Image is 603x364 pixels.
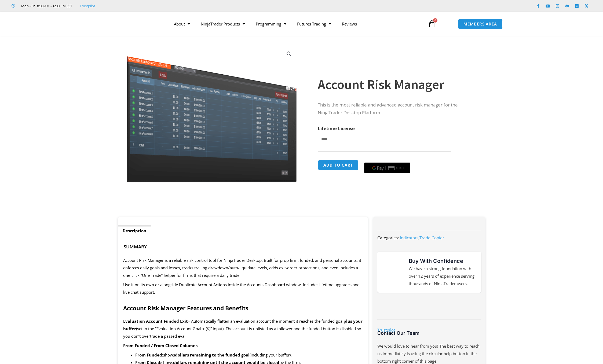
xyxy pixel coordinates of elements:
[400,235,444,240] span: ,
[433,18,437,23] span: 0
[123,305,363,312] h2: Account Risk Manager Features and Benefits
[169,18,195,30] a: About
[337,18,362,30] a: Reviews
[377,235,399,240] span: Categories:
[123,258,361,278] span: Account Risk Manager is a reliable risk control tool for NinjaTrader Desktop. Built for prop firm...
[123,318,363,331] b: plus your buffer
[318,146,326,150] a: Clear options
[198,343,200,348] span: –
[250,18,292,30] a: Programming
[318,101,474,117] p: This is the most reliable and advanced account risk manager for the NinjaTrader Desktop Platform.
[123,318,188,324] b: Evaluation Account Funded Exit
[318,75,474,94] h1: Account Risk Manager
[100,14,158,34] img: LogoAI | Affordable Indicators – NinjaTrader
[318,160,359,171] button: Add to cart
[409,257,476,265] h3: Buy With Confidence
[163,352,175,358] span: shows
[409,265,476,288] p: We have a strong foundation with over 12 years of experience serving thousands of NinjaTrader users.
[389,301,470,311] img: NinjaTrader Wordmark color RGB | Affordable Indicators – NinjaTrader
[383,262,402,282] img: mark thumbs good 43913 | Affordable Indicators – NinjaTrader
[419,235,444,240] a: Trade Copier
[123,282,360,295] span: Use it on its own or alongside Duplicate Account Actions inside the Accounts Dashboard window. In...
[284,49,294,59] a: View full-screen image gallery
[169,18,422,30] nav: Menu
[20,3,72,9] span: Mon - Fri: 8:00 AM – 6:00 PM EST
[377,330,481,336] h3: Contact Our Team
[125,45,298,182] img: Screenshot 2024-08-26 15462845454
[377,327,395,333] a: Trustpilot
[363,159,411,159] iframe: Secure payment input frame
[188,318,343,324] span: – Automatically flatten an evaluation account the moment it reaches the funded goal
[123,326,361,339] span: (set in the “Evaluation Account Goal + ($)” input). The account is unlisted as a follower and the...
[292,18,337,30] a: Futures Trading
[420,16,444,32] a: 0
[80,3,95,9] a: Trustpilot
[458,19,503,30] a: MEMBERS AREA
[175,352,250,358] b: dollars remaining to the funded goal
[123,343,198,348] b: From Funded / From Closed Columns
[396,166,404,170] text: ••••••
[195,18,250,30] a: NinjaTrader Products
[124,244,358,249] h4: Summary
[250,352,292,358] span: (including your buffer).
[463,22,497,26] span: MEMBERS AREA
[364,163,410,173] button: Buy with GPay
[118,226,151,236] a: Description
[400,235,418,240] a: Indicators
[318,125,355,131] label: Lifetime License
[135,352,163,358] b: From Funded:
